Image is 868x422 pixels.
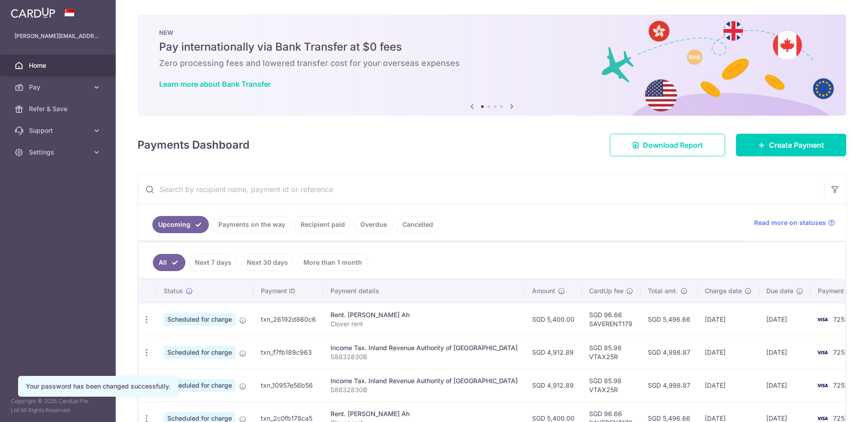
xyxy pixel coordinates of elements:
span: Scheduled for charge [164,379,236,392]
span: Total amt. [648,286,678,295]
td: SGD 85.98 VTAX25R [582,369,641,402]
span: Download Report [643,140,703,150]
img: CardUp [11,7,55,18]
th: Payment ID [254,279,323,303]
span: CardUp fee [589,286,623,295]
a: Create Payment [736,134,846,156]
h4: Payments Dashboard [137,137,250,153]
a: Cancelled [396,216,439,233]
img: Bank Card [813,314,831,325]
a: Next 7 days [189,254,237,271]
td: SGD 5,400.00 [525,303,582,336]
span: 7253 [833,414,849,422]
a: Download Report [610,134,725,156]
span: Create Payment [769,140,824,150]
span: Due date [766,286,793,295]
td: SGD 4,998.87 [641,336,698,369]
div: Income Tax. Inland Revenue Authority of [GEOGRAPHIC_DATA] [330,343,518,352]
img: Bank Card [813,347,831,358]
td: SGD 96.66 SAVERENT179 [582,303,641,336]
div: Income Tax. Inland Revenue Authority of [GEOGRAPHIC_DATA] [330,376,518,385]
div: Rent. [PERSON_NAME] Ah [330,310,518,319]
img: Bank Card [813,380,831,391]
a: All [153,254,185,271]
span: Refer & Save [29,104,89,113]
a: Payments on the way [212,216,291,233]
h6: Zero processing fees and lowered transfer cost for your overseas expenses [159,58,825,69]
span: Scheduled for charge [164,313,236,326]
td: [DATE] [759,369,811,402]
span: Read more on statuses [754,218,826,227]
div: Rent. [PERSON_NAME] Ah [330,409,518,418]
span: 7253 [833,315,849,323]
p: S8832830B [330,352,518,361]
th: Payment details [323,279,525,303]
input: Search by recipient name, payment id or reference [138,175,824,204]
p: [PERSON_NAME][EMAIL_ADDRESS][DOMAIN_NAME] [14,32,101,41]
span: Pay [29,83,89,92]
div: Your password has been changed successfully. [26,382,170,391]
p: NEW [159,29,825,36]
td: SGD 4,998.87 [641,369,698,402]
h5: Pay internationally via Bank Transfer at $0 fees [159,40,825,54]
td: [DATE] [698,303,759,336]
a: Recipient paid [295,216,351,233]
a: More than 1 month [297,254,368,271]
span: 7253 [833,381,849,389]
p: S8832830B [330,385,518,394]
td: [DATE] [698,369,759,402]
td: txn_f7fb189c963 [254,336,323,369]
td: SGD 4,912.89 [525,336,582,369]
td: txn_10957e56b56 [254,369,323,402]
span: 7253 [833,348,849,356]
span: Settings [29,148,89,157]
a: Overdue [354,216,393,233]
a: Read more on statuses [754,218,835,227]
img: Bank transfer banner [137,14,846,116]
td: SGD 5,496.66 [641,303,698,336]
td: SGD 4,912.89 [525,369,582,402]
td: [DATE] [759,336,811,369]
span: Scheduled for charge [164,346,236,359]
a: Next 30 days [241,254,294,271]
td: [DATE] [698,336,759,369]
td: [DATE] [759,303,811,336]
span: Home [29,61,89,70]
a: Upcoming [152,216,209,233]
td: SGD 85.98 VTAX25R [582,336,641,369]
span: Charge date [705,286,742,295]
a: Learn more about Bank Transfer [159,80,271,89]
p: Clover rent [330,319,518,328]
span: Support [29,126,89,135]
span: Amount [532,286,555,295]
td: txn_26192d860c6 [254,303,323,336]
span: Status [164,286,183,295]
